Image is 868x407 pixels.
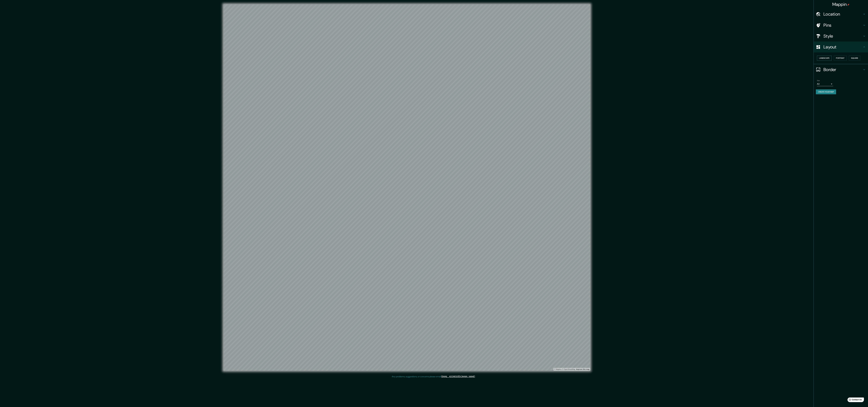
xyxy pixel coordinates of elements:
div: A3 [817,82,833,86]
label: Size [817,79,820,82]
canvas: Map [224,4,590,371]
img: pin-icon.png [847,4,849,6]
h4: Border [823,67,863,72]
iframe: Help widget launcher [844,396,865,404]
a: [EMAIL_ADDRESS][DOMAIN_NAME] [441,375,475,378]
h4: Mappin [832,2,850,7]
button: Create your map [816,89,836,94]
h4: Location [823,11,863,17]
h4: Pins [823,23,863,28]
div: . [476,375,476,378]
button: Landscape [817,56,832,61]
button: Portrait [834,56,847,61]
div: Location [814,9,868,20]
div: Style [814,31,868,42]
div: Border [814,64,868,75]
button: Square [849,56,860,61]
p: Any problems, suggestions, or concerns please email . [392,375,475,378]
h4: Style [823,33,863,39]
h4: Layout [823,44,863,50]
div: Layout [814,42,868,52]
div: Pins [814,20,868,31]
a: Mapbox [554,368,562,370]
a: OpenStreetMap [562,368,575,370]
a: Map feedback [576,368,589,370]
